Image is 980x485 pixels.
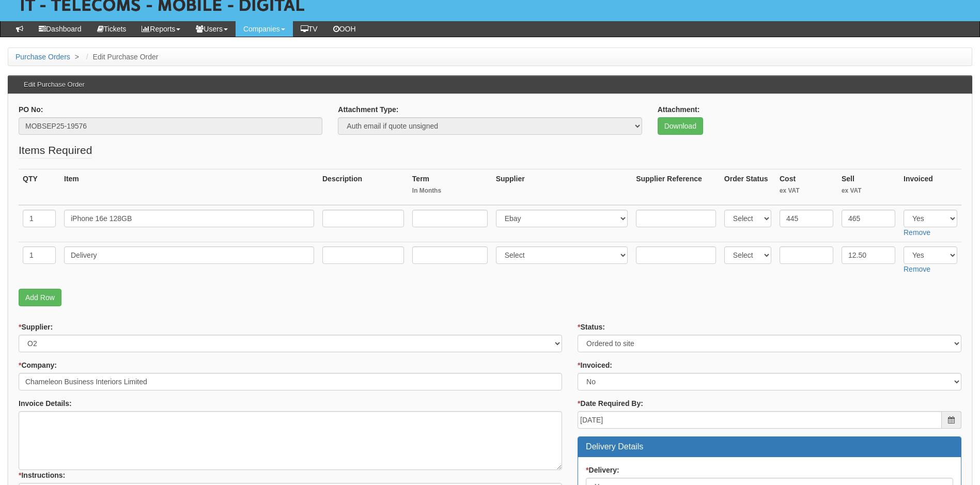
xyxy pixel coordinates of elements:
a: Add Row [19,289,61,306]
label: Attachment Type: [338,104,398,115]
label: PO No: [19,104,43,115]
th: Invoiced [899,169,961,206]
label: Company: [19,360,57,370]
label: Attachment: [658,104,700,115]
a: TV [293,21,325,37]
th: Sell [837,169,899,206]
legend: Items Required [19,143,92,159]
th: Description [318,169,408,206]
th: Cost [775,169,837,206]
th: Supplier Reference [632,169,720,206]
a: Reports [134,21,188,37]
label: Invoice Details: [19,398,72,409]
th: Order Status [720,169,775,206]
th: Supplier [492,169,632,206]
th: Term [408,169,492,206]
a: Download [658,117,703,135]
a: OOH [325,21,364,37]
label: Supplier: [19,322,53,332]
label: Delivery: [586,465,619,475]
a: Users [188,21,236,37]
a: Companies [236,21,293,37]
label: Instructions: [19,470,65,480]
label: Invoiced: [578,360,612,370]
label: Date Required By: [578,398,643,409]
th: QTY [19,169,60,206]
a: Remove [904,265,930,273]
li: Edit Purchase Order [84,52,159,62]
a: Remove [904,228,930,237]
a: Purchase Orders [15,53,70,61]
small: ex VAT [780,186,833,195]
h3: Edit Purchase Order [19,76,90,93]
a: Dashboard [31,21,89,37]
span: > [72,53,82,61]
h3: Delivery Details [586,442,953,451]
th: Item [60,169,318,206]
a: Tickets [89,21,134,37]
small: ex VAT [842,186,895,195]
label: Status: [578,322,605,332]
small: In Months [412,186,488,195]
